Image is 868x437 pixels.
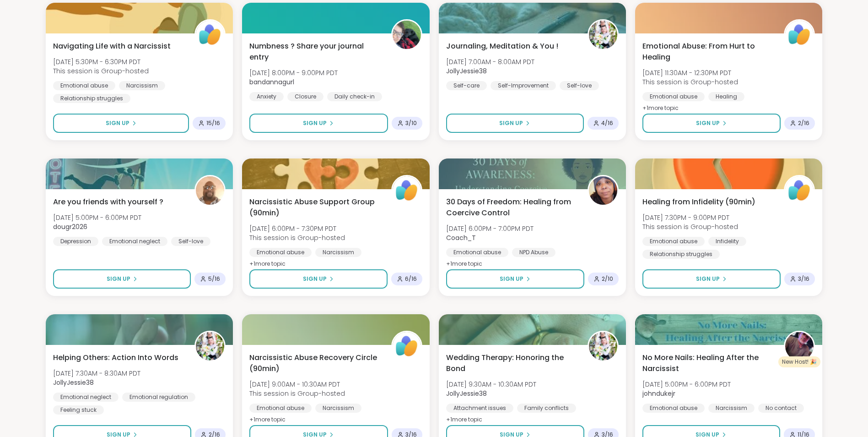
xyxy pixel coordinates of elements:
[642,197,755,208] span: Healing from Infidelity (90min)
[53,197,163,208] span: Are you friends with yourself ?
[446,269,584,289] button: Sign Up
[102,237,167,246] div: Emotional neglect
[446,248,508,257] div: Emotional abuse
[446,233,476,242] b: Coach_T
[798,120,809,127] span: 2 / 16
[642,213,738,222] span: [DATE] 7:30PM - 9:00PM PDT
[249,68,338,77] span: [DATE] 8:00PM - 9:00PM PDT
[446,114,584,133] button: Sign Up
[208,275,220,283] span: 5 / 16
[491,81,556,90] div: Self-Improvement
[249,114,388,133] button: Sign Up
[798,275,809,283] span: 3 / 16
[249,269,387,289] button: Sign Up
[446,404,513,413] div: Attachment issues
[642,404,705,413] div: Emotional abuse
[53,41,171,52] span: Navigating Life with a Narcissist
[517,404,576,413] div: Family conflicts
[642,41,774,63] span: Emotional Abuse: From Hurt to Healing
[446,197,577,218] span: 30 Days of Freedom: Healing from Coercive Control
[303,119,327,127] span: Sign Up
[642,114,781,133] button: Sign Up
[405,275,417,283] span: 6 / 16
[393,332,421,361] img: ShareWell
[53,66,149,76] span: This session is Group-hosted
[393,176,421,205] img: ShareWell
[53,405,104,415] div: Feeling stuck
[249,248,312,257] div: Emotional abuse
[642,380,731,389] span: [DATE] 5:00PM - 6:00PM PDT
[196,332,224,361] img: JollyJessie38
[446,57,534,66] span: [DATE] 7:00AM - 8:00AM PDT
[642,92,705,101] div: Emotional abuse
[602,275,613,283] span: 2 / 10
[642,389,675,398] b: johndukejr
[122,393,195,402] div: Emotional regulation
[642,68,738,77] span: [DATE] 11:30AM - 12:30PM PDT
[249,389,345,398] span: This session is Group-hosted
[708,404,755,413] div: Narcissism
[119,81,165,90] div: Narcissism
[446,389,487,398] b: JollyJessie38
[512,248,555,257] div: NPD Abuse
[393,21,421,49] img: bandannagurl
[53,114,189,133] button: Sign Up
[446,224,534,233] span: [DATE] 6:00PM - 7:00PM PDT
[53,269,191,289] button: Sign Up
[53,222,87,231] b: dougr2026
[589,176,617,205] img: Coach_T
[446,380,536,389] span: [DATE] 9:30AM - 10:30AM PDT
[249,224,345,233] span: [DATE] 6:00PM - 7:30PM PDT
[327,92,382,101] div: Daily check-in
[315,248,361,257] div: Narcissism
[53,94,130,103] div: Relationship struggles
[560,81,599,90] div: Self-love
[642,250,720,259] div: Relationship struggles
[249,404,312,413] div: Emotional abuse
[589,21,617,49] img: JollyJessie38
[446,66,487,76] b: JollyJessie38
[446,41,558,52] span: Journaling, Meditation & You !
[642,237,705,246] div: Emotional abuse
[107,275,130,283] span: Sign Up
[446,352,577,374] span: Wedding Therapy: Honoring the Bond
[303,275,327,283] span: Sign Up
[249,380,345,389] span: [DATE] 9:00AM - 10:30AM PDT
[500,275,523,283] span: Sign Up
[446,81,487,90] div: Self-care
[53,81,115,90] div: Emotional abuse
[249,92,284,101] div: Anxiety
[249,77,294,87] b: bandannagurl
[249,352,381,374] span: Narcissistic Abuse Recovery Circle (90min)
[642,269,781,289] button: Sign Up
[249,233,345,242] span: This session is Group-hosted
[249,197,381,218] span: Narcissistic Abuse Support Group (90min)
[53,393,119,402] div: Emotional neglect
[53,352,178,363] span: Helping Others: Action Into Words
[785,332,814,361] img: johndukejr
[106,119,129,127] span: Sign Up
[171,237,210,246] div: Self-love
[206,120,220,127] span: 15 / 16
[53,237,98,246] div: Depression
[53,213,141,222] span: [DATE] 5:00PM - 6:00PM PDT
[53,378,94,387] b: JollyJessie38
[758,404,804,413] div: No contact
[405,120,417,127] span: 3 / 10
[778,356,820,367] div: New Host! 🎉
[196,21,224,49] img: ShareWell
[53,369,140,378] span: [DATE] 7:30AM - 8:30AM PDT
[696,119,720,127] span: Sign Up
[785,21,814,49] img: ShareWell
[642,352,774,374] span: No More Nails: Healing After the Narcissist
[708,237,746,246] div: Infidelity
[785,176,814,205] img: ShareWell
[696,275,720,283] span: Sign Up
[315,404,361,413] div: Narcissism
[499,119,523,127] span: Sign Up
[642,77,738,87] span: This session is Group-hosted
[287,92,323,101] div: Closure
[708,92,744,101] div: Healing
[53,57,149,66] span: [DATE] 5:30PM - 6:30PM PDT
[196,176,224,205] img: dougr2026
